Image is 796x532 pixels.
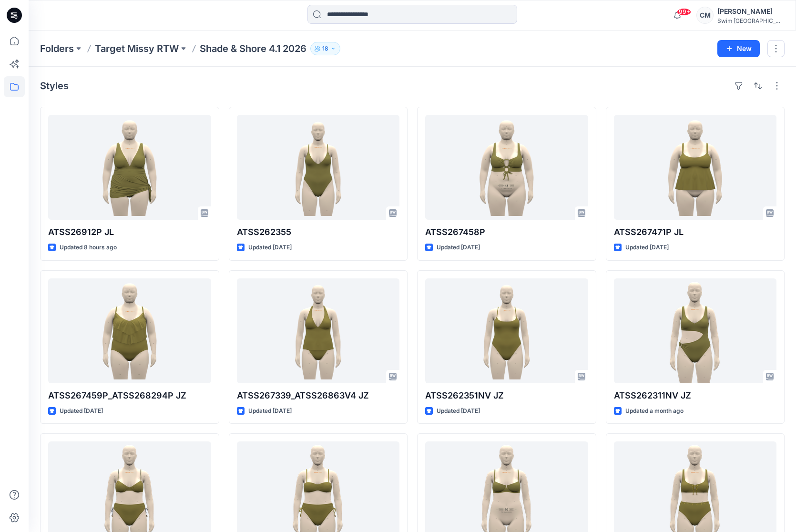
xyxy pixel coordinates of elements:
p: ATSS262311NV JZ [614,389,777,402]
p: ATSS262355 [237,225,400,239]
a: ATSS267471P JL [614,115,777,220]
p: 18 [322,43,328,54]
a: Folders [40,42,74,55]
p: ATSS267458P [425,225,588,239]
a: ATSS262355 [237,115,400,220]
a: ATSS262311NV JZ [614,278,777,383]
p: Updated [DATE] [437,406,480,416]
p: Updated [DATE] [248,406,292,416]
p: ATSS262351NV JZ [425,389,588,402]
a: Target Missy RTW [95,42,179,55]
a: ATSS26912P JL [48,115,211,220]
span: 99+ [677,8,691,16]
p: Updated a month ago [625,406,684,416]
a: ATSS267458P [425,115,588,220]
p: Updated [DATE] [437,243,480,253]
h4: Styles [40,80,69,92]
div: Swim [GEOGRAPHIC_DATA] [717,17,784,24]
button: 18 [310,42,340,55]
p: Shade & Shore 4.1 2026 [200,42,306,55]
a: ATSS262351NV JZ [425,278,588,383]
div: [PERSON_NAME] [717,6,784,17]
p: Updated 8 hours ago [60,243,117,253]
p: ATSS267339_ATSS26863V4 JZ [237,389,400,402]
button: New [717,40,760,57]
p: Updated [DATE] [60,406,103,416]
p: ATSS267471P JL [614,225,777,239]
a: ATSS267459P_ATSS268294P JZ [48,278,211,383]
p: Updated [DATE] [625,243,669,253]
p: ATSS267459P_ATSS268294P JZ [48,389,211,402]
p: Updated [DATE] [248,243,292,253]
p: ATSS26912P JL [48,225,211,239]
a: ATSS267339_ATSS26863V4 JZ [237,278,400,383]
div: CM [696,7,714,24]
